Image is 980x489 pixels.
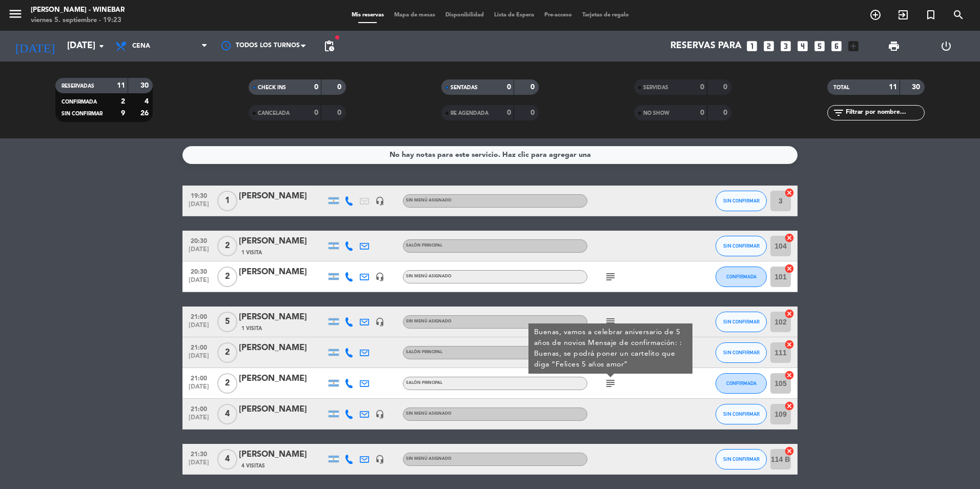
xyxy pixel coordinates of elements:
span: [DATE] [186,459,212,471]
span: SIN CONFIRMAR [723,319,760,324]
i: cancel [784,233,794,243]
span: 1 Visita [241,249,262,257]
div: [PERSON_NAME] [239,341,326,355]
span: 21:00 [186,310,212,322]
button: menu [8,6,23,25]
span: SIN CONFIRMAR [62,111,103,116]
span: Sin menú asignado [406,319,452,323]
button: SIN CONFIRMAR [716,342,767,363]
i: headset_mic [375,272,384,281]
div: [PERSON_NAME] [239,372,326,385]
span: 4 [217,404,237,424]
span: [DATE] [186,383,212,395]
span: 2 [217,373,237,394]
i: headset_mic [375,455,384,464]
strong: 0 [337,84,343,91]
i: cancel [784,263,794,274]
i: subject [604,271,617,283]
span: [DATE] [186,246,212,258]
span: Mapa de mesas [389,12,440,18]
span: 21:00 [186,341,212,353]
i: filter_list [832,107,845,119]
span: Sin menú asignado [406,457,452,461]
span: [DATE] [186,322,212,334]
div: [PERSON_NAME] [239,266,326,279]
div: [PERSON_NAME] [239,311,326,324]
span: CONFIRMADA [726,274,757,279]
div: [PERSON_NAME] [239,235,326,248]
i: [DATE] [8,35,62,57]
strong: 0 [337,109,343,116]
i: search [952,9,965,21]
button: SIN CONFIRMAR [716,236,767,256]
span: [DATE] [186,353,212,364]
span: RE AGENDADA [451,111,488,116]
i: looks_3 [779,39,792,53]
span: [DATE] [186,201,212,213]
i: cancel [784,188,794,198]
span: Sin menú asignado [406,274,452,278]
strong: 0 [700,109,704,116]
i: looks_4 [796,39,809,53]
span: 4 [217,449,237,470]
strong: 0 [723,109,729,116]
div: [PERSON_NAME] [239,190,326,203]
i: headset_mic [375,196,384,206]
strong: 9 [121,110,125,117]
i: exit_to_app [897,9,909,21]
i: cancel [784,446,794,456]
span: SERVIDAS [643,85,668,90]
span: CONFIRMADA [62,99,97,105]
span: fiber_manual_record [334,34,340,40]
div: LOG OUT [920,31,972,62]
i: add_box [847,39,860,53]
span: [DATE] [186,277,212,289]
i: cancel [784,309,794,319]
span: SIN CONFIRMAR [723,456,760,462]
div: [PERSON_NAME] [239,448,326,461]
strong: 0 [314,84,318,91]
span: TOTAL [833,85,849,90]
button: CONFIRMADA [716,267,767,287]
span: Pre-acceso [539,12,577,18]
div: viernes 5. septiembre - 19:23 [31,15,125,26]
strong: 0 [530,109,537,116]
strong: 30 [912,84,922,91]
div: No hay notas para este servicio. Haz clic para agregar una [390,149,591,161]
span: 19:30 [186,189,212,201]
strong: 0 [530,84,537,91]
i: turned_in_not [925,9,937,21]
div: [PERSON_NAME] - Winebar [31,5,125,15]
span: Sin menú asignado [406,412,452,416]
span: Sin menú asignado [406,198,452,202]
span: 2 [217,342,237,363]
i: looks_two [762,39,775,53]
span: SIN CONFIRMAR [723,198,760,203]
i: arrow_drop_down [95,40,108,52]
span: [DATE] [186,414,212,426]
span: SALÓN PRINCIPAL [406,381,442,385]
button: SIN CONFIRMAR [716,449,767,470]
span: NO SHOW [643,111,669,116]
strong: 11 [117,82,125,89]
span: SENTADAS [451,85,478,90]
span: 20:30 [186,265,212,277]
button: CONFIRMADA [716,373,767,394]
button: SIN CONFIRMAR [716,191,767,211]
span: Mis reservas [346,12,389,18]
input: Filtrar por nombre... [845,107,924,118]
strong: 2 [121,98,125,105]
span: 2 [217,236,237,256]
span: 4 Visitas [241,462,265,470]
strong: 0 [700,84,704,91]
span: 20:30 [186,234,212,246]
span: pending_actions [323,40,335,52]
span: 1 Visita [241,324,262,333]
i: headset_mic [375,410,384,419]
strong: 0 [507,109,511,116]
strong: 0 [723,84,729,91]
div: Buenas, vamos a celebrar aniversario de 5 años de novios Mensaje de confirmación: : Buenas, se po... [534,327,687,370]
strong: 0 [507,84,511,91]
i: cancel [784,401,794,411]
button: SIN CONFIRMAR [716,312,767,332]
